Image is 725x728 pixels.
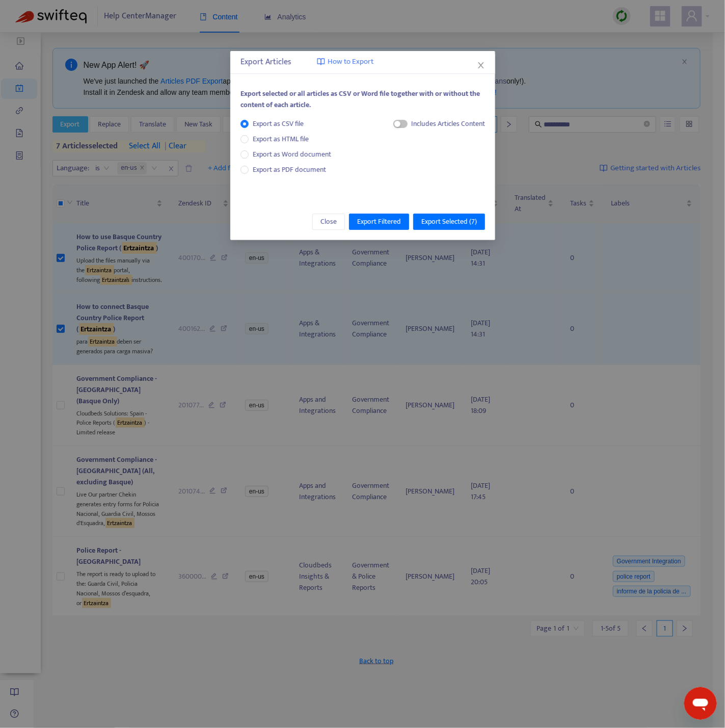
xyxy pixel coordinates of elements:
[349,214,409,230] button: Export Filtered
[312,214,345,230] button: Close
[240,88,480,111] span: Export selected or all articles as CSV or Word file together with or without the content of each ...
[249,118,308,129] span: Export as CSV file
[240,56,485,68] div: Export Articles
[684,687,717,720] iframe: Button to launch messaging window
[411,118,485,129] div: Includes Articles Content
[413,214,485,230] button: Export Selected (7)
[249,149,335,160] span: Export as Word document
[328,56,373,68] span: How to Export
[317,56,373,68] a: How to Export
[253,164,326,175] span: Export as PDF document
[357,216,401,227] span: Export Filtered
[421,216,477,227] span: Export Selected ( 7 )
[320,216,337,227] span: Close
[477,61,485,69] span: close
[317,58,325,66] img: image-link
[475,60,487,71] button: Close
[249,134,313,145] span: Export as HTML file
